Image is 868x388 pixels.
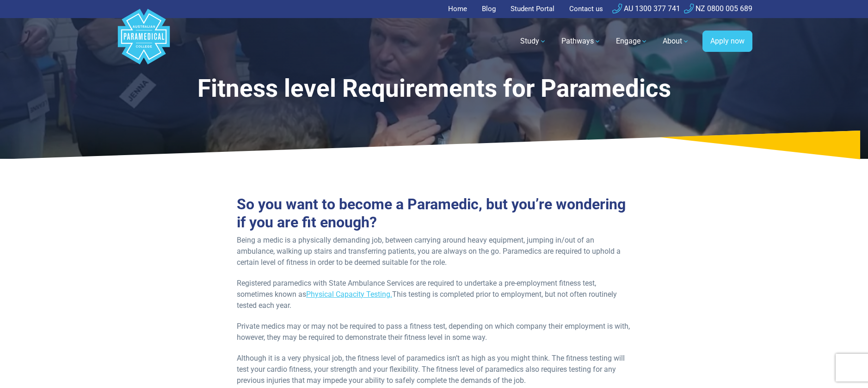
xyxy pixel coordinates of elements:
p: Being a medic is a physically demanding job, between carrying around heavy equipment, jumping in/... [237,235,631,268]
h1: Fitness level Requirements for Paramedics [196,74,673,103]
p: Private medics may or may not be required to pass a fitness test, depending on which company thei... [237,321,631,343]
p: Registered paramedics with State Ambulance Services are required to undertake a pre-employment fi... [237,278,631,311]
a: Apply now [702,31,752,52]
h2: So you want to become a Paramedic, but you’re wondering if you are fit enough? [237,195,631,231]
a: NZ 0800 005 689 [684,4,752,13]
a: Study [515,28,552,54]
a: Australian Paramedical College [116,18,172,65]
a: About [657,28,695,54]
a: AU 1300 377 741 [612,4,680,13]
a: Pathways [556,28,607,54]
a: Physical Capacity Testing. [306,290,392,299]
a: Engage [610,28,653,54]
p: Although it is a very physical job, the fitness level of paramedics isn’t as high as you might th... [237,353,631,386]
